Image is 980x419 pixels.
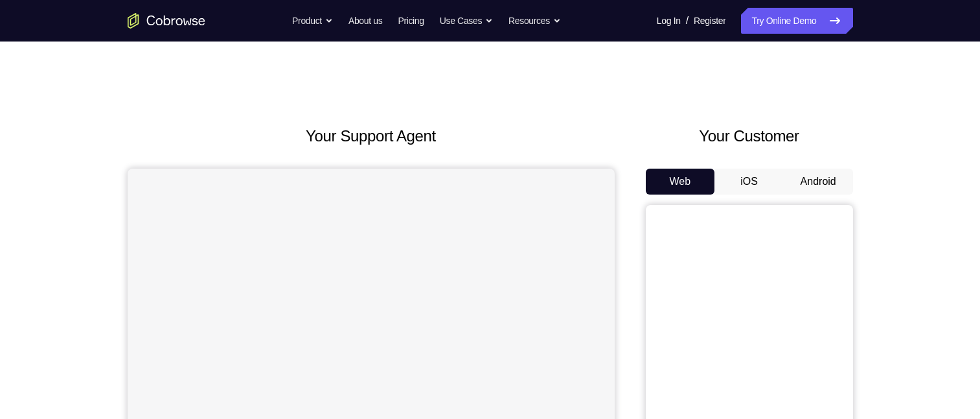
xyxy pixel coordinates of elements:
h2: Your Customer [646,125,853,148]
span: / [686,13,689,29]
button: Resources [508,8,561,34]
button: iOS [714,169,784,195]
a: Register [694,8,725,34]
button: Product [292,8,333,34]
a: Pricing [398,8,424,34]
a: Go to the home page [128,13,205,29]
button: Android [784,169,853,195]
button: Web [646,169,715,195]
a: Try Online Demo [741,8,852,34]
a: Log In [657,8,681,34]
h2: Your Support Agent [128,125,615,148]
a: About us [348,8,382,34]
button: Use Cases [440,8,493,34]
